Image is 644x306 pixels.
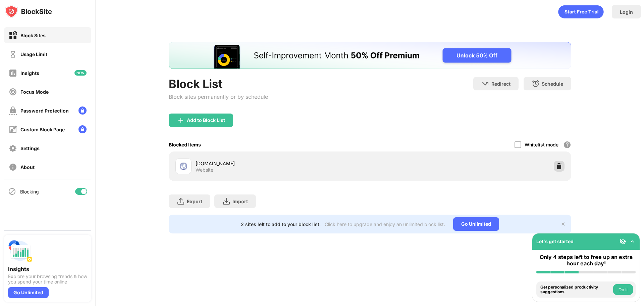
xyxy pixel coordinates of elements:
div: Website [196,167,213,173]
img: time-usage-off.svg [9,50,17,58]
div: Get personalized productivity suggestions [540,285,611,295]
div: About [20,164,35,170]
div: Explore your browsing trends & how you spend your time online [8,274,87,285]
img: new-icon.svg [74,70,87,76]
img: settings-off.svg [9,144,17,152]
div: Whitelist mode [525,142,558,147]
div: Block Sites [20,33,46,38]
img: blocking-icon.svg [8,187,16,195]
img: eye-not-visible.svg [620,238,626,245]
img: block-on.svg [9,31,17,40]
img: lock-menu.svg [78,106,87,115]
img: logo-blocksite.svg [5,5,52,18]
div: Password Protection [20,108,69,114]
img: insights-off.svg [9,69,17,77]
div: Settings [20,145,40,151]
div: Custom Block Page [20,127,65,132]
div: Insights [8,266,87,272]
div: Add to Block List [187,118,225,123]
div: [DOMAIN_NAME] [196,160,370,167]
button: Do it [613,284,633,295]
div: Blocking [20,189,39,194]
img: lock-menu.svg [78,125,87,133]
div: Focus Mode [20,89,49,95]
div: Only 4 steps left to free up an extra hour each day! [536,254,636,267]
iframe: Banner [169,42,571,69]
div: Click here to upgrade and enjoy an unlimited block list. [325,221,445,227]
img: x-button.svg [560,221,566,227]
div: Redirect [491,81,511,87]
div: Usage Limit [20,51,47,57]
img: omni-setup-toggle.svg [629,238,636,245]
div: animation [558,5,604,18]
div: Blocked Items [169,142,201,147]
img: about-off.svg [9,163,17,171]
div: Let's get started [536,238,574,244]
div: Go Unlimited [8,287,49,298]
div: Login [620,9,633,15]
div: Export [187,199,202,204]
div: Block sites permanently or by schedule [169,93,268,100]
img: customize-block-page-off.svg [9,125,17,134]
div: Schedule [542,81,563,87]
div: Go Unlimited [453,217,499,231]
img: password-protection-off.svg [9,106,17,115]
img: push-insights.svg [8,239,32,263]
img: favicons [179,162,187,170]
div: 2 sites left to add to your block list. [241,221,321,227]
div: Insights [20,70,39,76]
div: Import [232,199,248,204]
div: Block List [169,77,268,91]
img: focus-off.svg [9,88,17,96]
